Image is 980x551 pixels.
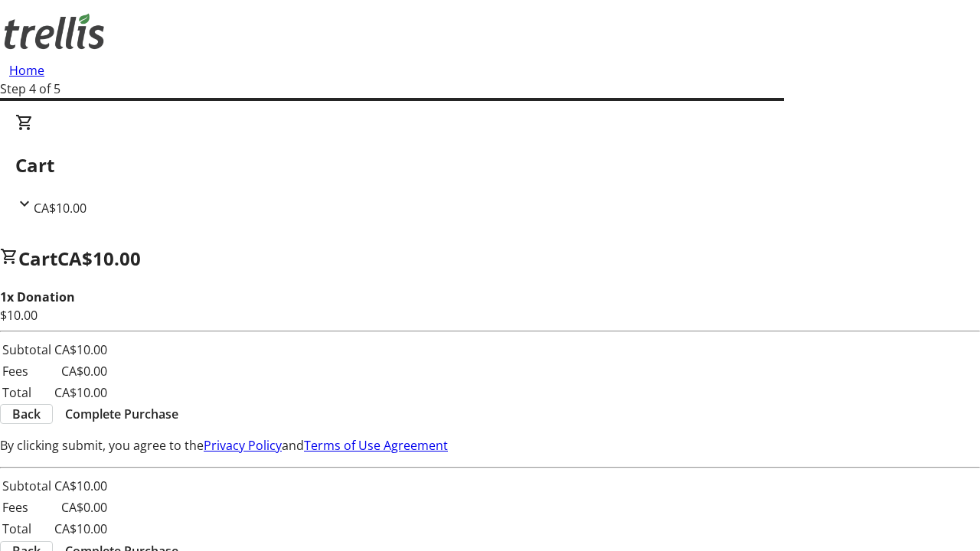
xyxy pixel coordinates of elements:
td: CA$10.00 [54,383,108,403]
td: CA$10.00 [54,519,108,539]
td: Total [2,519,52,539]
button: Complete Purchase [53,405,191,423]
a: Terms of Use Agreement [304,437,448,454]
td: Fees [2,497,52,517]
span: Back [12,405,41,423]
td: Subtotal [2,340,52,360]
td: Subtotal [2,476,52,496]
span: Cart [18,246,57,271]
td: CA$0.00 [54,361,108,381]
span: Complete Purchase [65,405,178,423]
td: CA$10.00 [54,340,108,360]
td: CA$10.00 [54,476,108,496]
span: CA$10.00 [57,246,141,271]
div: CartCA$10.00 [15,113,965,217]
td: CA$0.00 [54,497,108,517]
h2: Cart [15,152,965,179]
a: Privacy Policy [204,437,282,454]
td: Fees [2,361,52,381]
span: CA$10.00 [34,200,87,217]
td: Total [2,383,52,403]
